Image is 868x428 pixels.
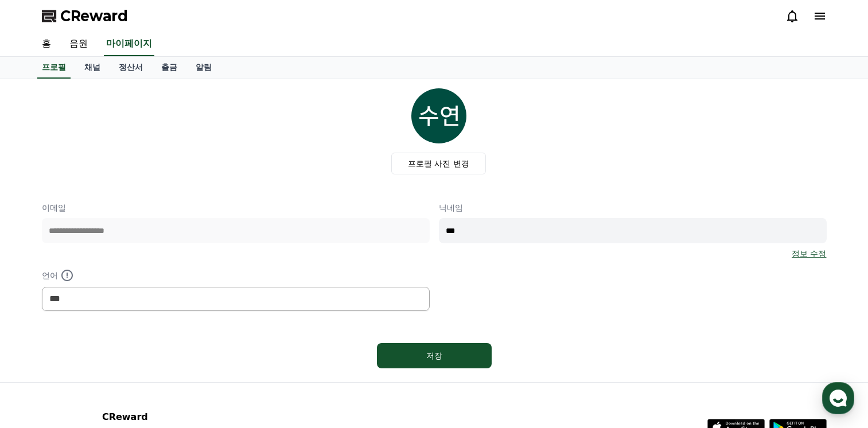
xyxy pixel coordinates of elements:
a: CReward [42,7,128,25]
p: 이메일 [42,202,430,213]
a: 출금 [152,57,186,79]
a: 정보 수정 [792,248,826,259]
a: 프로필 [37,57,71,79]
a: 마이페이지 [104,32,154,56]
label: 프로필 사진 변경 [391,153,486,174]
a: 정산서 [110,57,152,79]
img: profile_image [411,88,466,143]
p: 언어 [42,269,430,282]
a: 알림 [186,57,221,79]
a: 음원 [60,32,97,56]
a: 채널 [75,57,110,79]
button: 저장 [377,343,492,368]
div: 저장 [400,350,469,361]
p: CReward [102,410,242,424]
span: CReward [60,7,128,25]
p: 닉네임 [439,202,827,213]
a: 홈 [33,32,60,56]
